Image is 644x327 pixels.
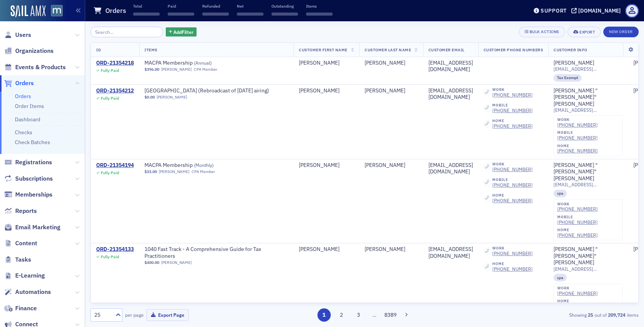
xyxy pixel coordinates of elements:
div: [PERSON_NAME] [365,87,418,94]
div: [PERSON_NAME] [365,60,418,67]
a: [PERSON_NAME] [159,169,189,174]
span: Orders [15,79,34,87]
input: Search… [90,27,163,37]
button: New Order [603,27,639,37]
span: $0.00 [144,95,155,100]
span: E-Learning [15,271,45,280]
span: [EMAIL_ADDRESS][DOMAIN_NAME] [554,107,623,113]
span: [EMAIL_ADDRESS][DOMAIN_NAME] [554,66,623,72]
a: Email Marketing [4,223,60,232]
div: CPA Member [192,169,215,174]
p: Items [306,3,333,9]
img: SailAMX [51,5,63,17]
span: ID [96,47,101,52]
a: Automations [4,288,51,296]
div: [EMAIL_ADDRESS][DOMAIN_NAME] [428,87,473,101]
span: ‌ [168,13,194,16]
a: Check Batches [15,139,50,146]
div: home [557,144,598,148]
strong: 209,724 [607,311,627,318]
span: ( Monthly ) [194,162,214,168]
a: E-Learning [4,271,45,280]
button: 2 [335,308,348,322]
h1: Orders [105,6,126,15]
a: [PHONE_NUMBER] [557,122,598,128]
a: ORD-21354194 [96,162,134,169]
a: [PHONE_NUMBER] [557,135,598,141]
label: per page [125,311,144,318]
div: home [557,228,598,232]
div: home [492,262,533,266]
span: ‌ [237,13,263,16]
span: Registrations [15,158,52,167]
button: [DOMAIN_NAME] [571,8,623,13]
a: Finance [4,304,37,313]
a: [PHONE_NUMBER] [557,232,598,238]
div: [PHONE_NUMBER] [557,290,598,296]
div: [PHONE_NUMBER] [492,198,533,203]
span: Customer First Name [299,47,347,52]
div: mobile [492,178,533,182]
img: SailAMX [11,5,46,17]
a: Order Items [15,103,44,110]
div: Fully Paid [101,96,119,101]
div: [PERSON_NAME] "[PERSON_NAME]" [PERSON_NAME] [554,87,623,108]
button: Export [568,27,601,37]
a: Orders [4,79,34,87]
div: home [557,299,598,303]
div: [PHONE_NUMBER] [492,92,533,98]
div: [PERSON_NAME] [299,246,354,253]
div: Showing out of items [461,311,639,318]
button: Bulk Actions [519,27,565,37]
span: $396.00 [144,67,159,72]
span: 1040 Fast Track - A Comprehensive Guide for Tax Practitioners [144,246,288,259]
div: cpa [554,190,567,197]
a: [PERSON_NAME] "[PERSON_NAME]" [PERSON_NAME] [554,162,623,182]
div: [EMAIL_ADDRESS][DOMAIN_NAME] [428,60,473,73]
span: MACPA Town Hall (Rebroadcast of September 2025 airing) [144,87,269,94]
a: [PERSON_NAME] "[PERSON_NAME]" [PERSON_NAME] [554,246,623,266]
div: [PERSON_NAME] [365,246,418,253]
a: [PHONE_NUMBER] [492,167,533,172]
span: Users [15,31,31,39]
a: Users [4,31,31,39]
span: Finance [15,304,37,313]
span: [EMAIL_ADDRESS][DOMAIN_NAME] [554,266,623,272]
div: Fully Paid [101,170,119,175]
a: Dashboard [15,116,40,123]
span: MACPA Membership [144,60,240,67]
span: Reports [15,207,37,215]
span: Items [144,47,157,52]
a: [PHONE_NUMBER] [492,123,533,129]
div: work [557,286,598,290]
div: mobile [557,130,598,135]
a: MACPA Membership (Monthly) [144,162,240,169]
span: Customer Last Name [365,47,411,52]
p: Total [133,3,160,9]
a: [PERSON_NAME] [157,95,187,100]
div: work [492,162,533,167]
span: Customer Email [428,47,465,52]
div: Export [579,30,595,34]
strong: 25 [587,311,595,318]
div: CPA Member [194,67,217,72]
a: [PHONE_NUMBER] [557,148,598,154]
div: cpa [554,274,567,281]
div: [PHONE_NUMBER] [492,182,533,188]
span: ( Annual ) [194,60,212,66]
span: Events & Products [15,63,66,71]
span: [EMAIL_ADDRESS][DOMAIN_NAME] [554,182,623,187]
span: Profile [625,4,639,17]
div: [PERSON_NAME] [299,87,354,94]
div: [PERSON_NAME] [299,60,354,67]
div: [PHONE_NUMBER] [557,206,598,212]
a: ORD-21354218 [96,60,134,67]
div: [DOMAIN_NAME] [578,7,621,14]
div: Fully Paid [101,68,119,73]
